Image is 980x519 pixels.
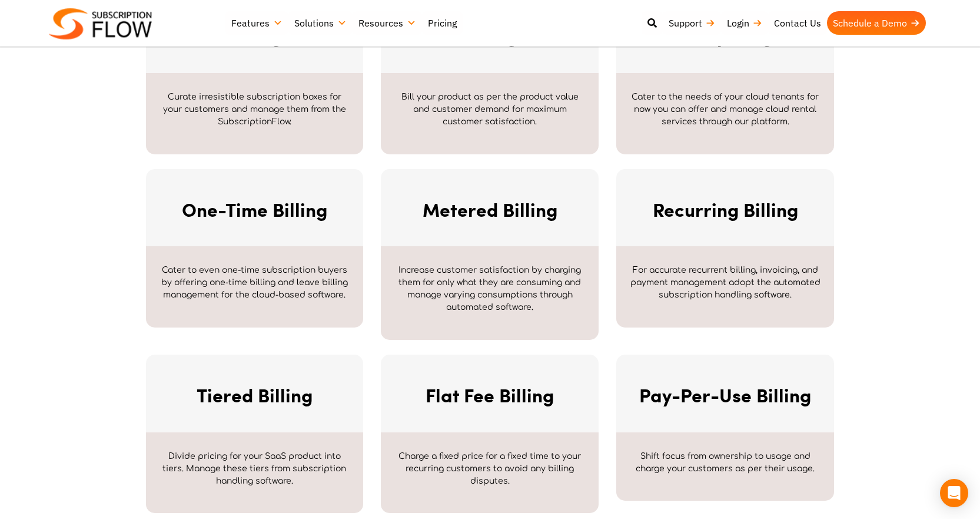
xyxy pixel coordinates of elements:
p: Bill your product as per the product value and customer demand for maximum customer satisfaction. [393,91,587,128]
a: Features [225,11,288,35]
a: Pricing [422,11,463,35]
a: Metered Billing [423,196,557,223]
p: Increase customer satisfaction by charging them for only what they are consuming and manage varyi... [393,264,587,313]
h2: Recurring Billing [631,199,819,220]
p: Cater to even one-time subscription buyers by offering one-time billing and leave billing managem... [158,264,352,301]
a: Support [663,11,721,35]
a: Resources [353,11,422,35]
p: For accurate recurrent billing, invoicing, and payment management adopt the automated subscriptio... [628,264,822,301]
a: Tiered Billing [197,381,313,408]
div: Open Intercom Messenger [940,479,968,507]
img: Subscriptionflow [49,8,152,39]
a: Pay-Per-Use Billing [639,381,811,408]
h2: Billing for Cloud Computing [631,4,819,47]
a: Contact Us [768,11,827,35]
p: Cater to the needs of your cloud tenants for now you can offer and manage cloud rental services t... [628,91,822,128]
p: Charge a fixed price for a fixed time to your recurring customers to avoid any billing disputes. [393,450,587,487]
p: Curate irresistible subscription boxes for your customers and manage them from the SubscriptionFlow. [158,91,352,128]
a: Flat Fee Billing [426,381,554,408]
a: Schedule a Demo [827,11,926,35]
h2: One-Time Billing [161,199,349,220]
a: Login [721,11,768,35]
a: Solutions [288,11,353,35]
p: Shift focus from ownership to usage and charge your customers as per their usage. [628,450,822,475]
p: Divide pricing for your SaaS product into tiers. Manage these tiers from subscription handling so... [158,450,352,487]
